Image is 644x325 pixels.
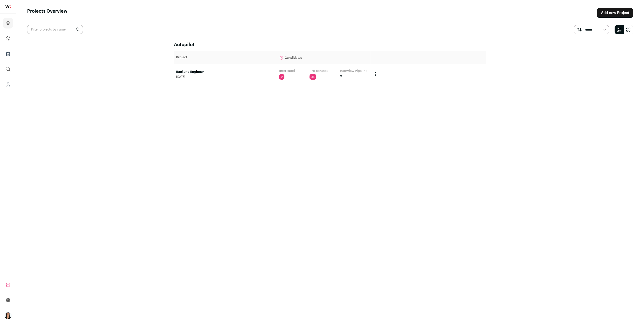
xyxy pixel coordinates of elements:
[176,70,275,74] a: Backend Engineer
[3,33,13,44] a: Company and ATS Settings
[597,8,633,18] a: Add new Project
[3,18,13,28] a: Projects
[5,5,11,8] img: wellfound-shorthand-0d5821cbd27db2630d0214b213865d53afaa358527fdda9d0ea32b1df1b89c2c.svg
[5,312,12,319] img: 13709957-medium_jpg
[3,48,13,59] a: Company Lists
[176,55,275,60] p: Project
[373,71,378,77] button: Project Actions
[279,69,295,73] a: Interested
[310,69,328,73] a: Pre-contact
[27,8,67,18] h1: Projects Overview
[174,42,486,48] h2: Autopilot
[279,74,284,80] span: 0
[279,53,368,62] p: Candidates
[340,69,367,73] a: Interview Pipeline
[3,79,13,90] a: Leads (Backoffice)
[27,25,83,34] input: Filter projects by name
[176,75,275,79] span: [DATE]
[310,74,316,80] span: 36
[340,74,342,79] span: 0
[5,312,12,319] button: Open dropdown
